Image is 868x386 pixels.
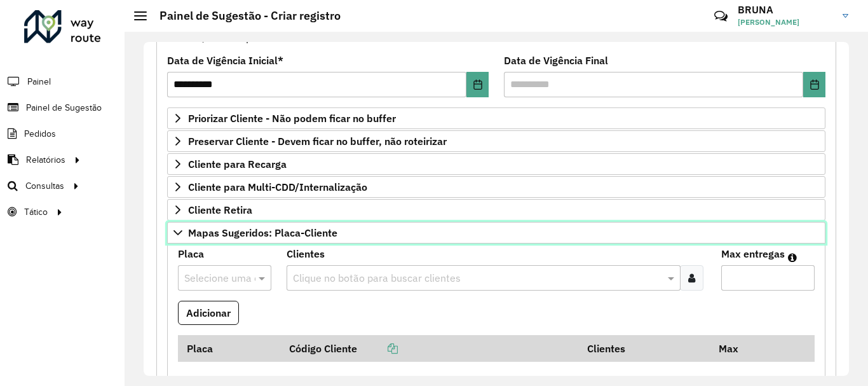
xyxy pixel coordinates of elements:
span: Cliente para Recarga [188,159,287,169]
a: Priorizar Cliente - Não podem ficar no buffer [167,107,825,129]
span: Painel [27,75,51,88]
span: Relatórios [26,153,65,167]
span: Tático [24,205,48,219]
th: Código Cliente [281,335,579,362]
h2: Painel de Sugestão - Criar registro [147,9,341,23]
th: Clientes [578,335,710,362]
h3: BRUNA [738,4,833,16]
button: Choose Date [803,72,825,97]
span: Pedidos [24,127,56,141]
span: [PERSON_NAME] [738,17,833,28]
a: Cliente Retira [167,199,825,221]
a: Cliente para Multi-CDD/Internalização [167,176,825,198]
span: Preservar Cliente - Devem ficar no buffer, não roteirizar [188,136,447,146]
label: Max entregas [721,246,785,261]
span: Cliente para Multi-CDD/Internalização [188,182,367,192]
a: Cliente para Recarga [167,153,825,175]
th: Max [710,335,761,362]
label: Placa [178,246,204,261]
a: Copiar [357,342,398,355]
label: Data de Vigência Final [504,53,608,68]
span: Cliente Retira [188,205,252,215]
span: Painel de Sugestão [26,101,102,114]
button: Adicionar [178,301,239,325]
a: Preservar Cliente - Devem ficar no buffer, não roteirizar [167,130,825,152]
a: Contato Rápido [707,3,735,30]
th: Placa [178,335,281,362]
span: Consultas [25,179,64,193]
label: Clientes [287,246,325,261]
span: Mapas Sugeridos: Placa-Cliente [188,228,337,238]
button: Choose Date [466,72,489,97]
em: Máximo de clientes que serão colocados na mesma rota com os clientes informados [788,252,797,263]
a: Mapas Sugeridos: Placa-Cliente [167,222,825,244]
span: Priorizar Cliente - Não podem ficar no buffer [188,113,396,123]
label: Data de Vigência Inicial [167,53,283,68]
